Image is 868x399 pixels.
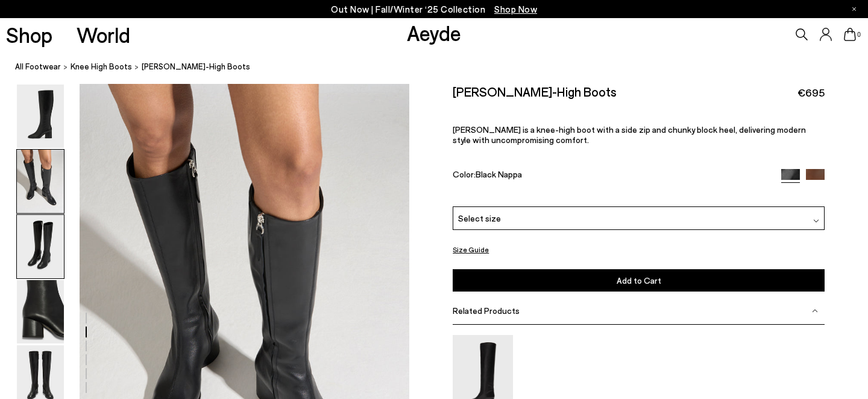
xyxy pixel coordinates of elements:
img: Alina Knee-High Boots - Image 2 [17,150,64,213]
h2: [PERSON_NAME]-High Boots [453,84,617,99]
nav: breadcrumb [15,51,868,84]
a: knee high boots [71,60,132,73]
button: Size Guide [453,242,489,257]
span: Select size [458,212,501,225]
span: Navigate to /collections/new-in [494,4,537,14]
span: 0 [856,31,862,38]
span: Black Nappa [476,168,522,179]
button: Add to Cart [453,269,825,292]
img: Alina Knee-High Boots - Image 4 [17,280,64,343]
div: Color: [453,168,769,182]
span: Add to Cart [617,275,661,286]
a: All Footwear [15,60,61,73]
a: Shop [6,24,52,45]
span: knee high boots [71,62,132,71]
span: €695 [797,85,825,100]
a: 0 [844,28,856,41]
span: [PERSON_NAME]-High Boots [142,60,250,73]
img: Alina Knee-High Boots - Image 1 [17,85,64,148]
img: Alina Knee-High Boots - Image 3 [17,215,64,278]
a: Aeyde [407,20,461,45]
span: Related Products [453,305,520,316]
p: Out Now | Fall/Winter ‘25 Collection [331,2,537,17]
a: World [77,24,130,45]
p: [PERSON_NAME] is a knee-high boot with a side zip and chunky block heel, delivering modern style ... [453,124,825,145]
img: svg%3E [812,308,818,314]
img: svg%3E [813,218,819,224]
